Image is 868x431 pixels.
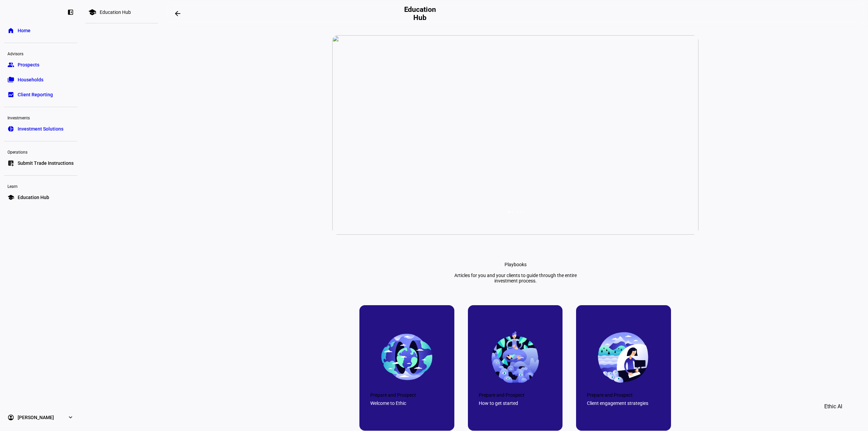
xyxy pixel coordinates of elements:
eth-mat-symbol: folder_copy [7,76,14,83]
mat-icon: school [88,8,96,16]
a: groupProspects [4,58,77,72]
div: Welcome to Ethic [370,400,443,406]
h2: Education Hub [400,5,439,22]
div: Education Hub [100,9,131,15]
eth-mat-symbol: school [7,194,14,201]
div: Client engagement strategies [587,400,660,406]
div: Learn [4,181,77,191]
eth-mat-symbol: expand_more [67,414,74,421]
img: 67c0a1a361bf038d2e293661_66d75062e6db20f9f8bea3a5_World%25203.png [488,330,542,384]
div: Playbooks [505,262,527,267]
eth-mat-symbol: home [7,27,14,34]
div: Articles for you and your clients to guide through the entire investment process. [447,273,584,283]
a: folder_copyHouseholds [4,73,77,86]
eth-mat-symbol: list_alt_add [7,160,14,166]
a: bid_landscapeClient Reporting [4,88,77,101]
div: How to get started [479,400,552,406]
span: Submit Trade Instructions [18,160,74,166]
span: Client Reporting [18,91,53,98]
span: Education Hub [18,194,49,201]
span: Prospects [18,61,39,68]
span: Households [18,76,43,83]
mat-icon: arrow_backwards [174,9,182,18]
eth-mat-symbol: account_circle [7,414,14,421]
eth-mat-symbol: left_panel_close [67,9,74,16]
div: Investments [4,113,77,122]
div: Prepare and Prospect [370,392,443,398]
a: homeHome [4,24,77,37]
eth-mat-symbol: pie_chart [7,125,14,132]
a: pie_chartInvestment Solutions [4,122,77,136]
span: [PERSON_NAME] [18,414,54,421]
eth-mat-symbol: group [7,61,14,68]
span: Investment Solutions [18,125,63,132]
div: Prepare and Prospect [587,392,660,398]
img: 67c0a1a3dd398c4549a83ca6_663e60d4891242c5d6cd46be_final-office.png [596,330,650,384]
span: Ethic AI [824,398,842,415]
span: Home [18,27,31,34]
div: Operations [4,147,77,156]
div: Advisors [4,48,77,58]
button: Ethic AI [815,398,852,415]
div: Prepare and Prospect [479,392,552,398]
eth-mat-symbol: bid_landscape [7,91,14,98]
img: 67c0a1a41fd1db2665af57fe_663e60d4891242c5d6cd469c_final-earth.png [380,330,434,384]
